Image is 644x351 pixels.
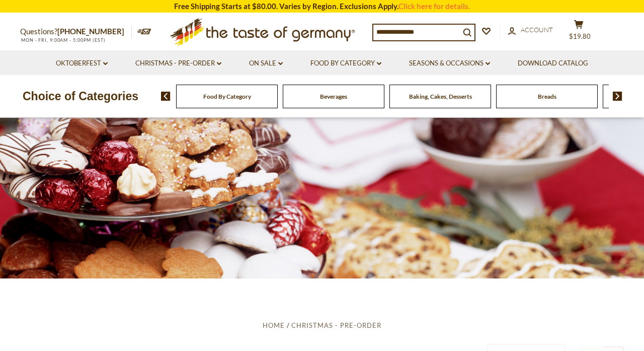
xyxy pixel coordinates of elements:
[310,58,381,69] a: Food By Category
[508,25,553,36] a: Account
[409,58,490,69] a: Seasons & Occasions
[57,27,124,36] a: [PHONE_NUMBER]
[409,93,472,100] a: Baking, Cakes, Desserts
[569,32,591,40] span: $19.80
[613,92,622,101] img: next arrow
[56,58,108,69] a: Oktoberfest
[563,20,594,45] button: $19.80
[203,93,251,100] a: Food By Category
[518,58,588,69] a: Download Catalog
[161,92,171,101] img: previous arrow
[249,58,283,69] a: On Sale
[398,2,470,11] a: Click here for details.
[538,93,556,100] a: Breads
[135,58,221,69] a: Christmas - PRE-ORDER
[320,93,347,100] a: Beverages
[263,321,285,329] a: Home
[291,321,381,329] a: Christmas - PRE-ORDER
[521,26,553,34] span: Account
[20,25,132,38] p: Questions?
[20,37,106,43] span: MON - FRI, 9:00AM - 5:00PM (EST)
